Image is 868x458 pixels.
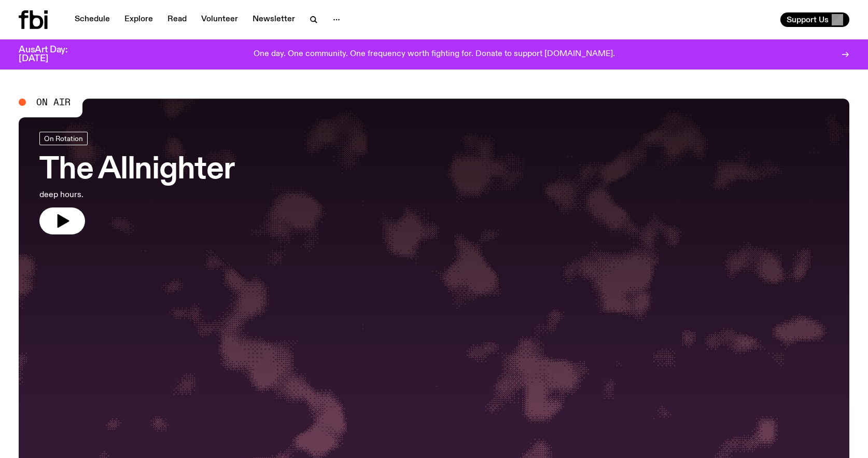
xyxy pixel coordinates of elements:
[68,12,116,27] a: Schedule
[254,50,615,59] p: One day. One community. One frequency worth fighting for. Donate to support [DOMAIN_NAME].
[44,134,83,142] span: On Rotation
[39,189,234,201] p: deep hours.
[36,98,71,107] span: On Air
[118,12,159,27] a: Explore
[39,132,88,145] a: On Rotation
[39,156,234,185] h3: The Allnighter
[780,12,849,27] button: Support Us
[787,15,829,24] span: Support Us
[161,12,193,27] a: Read
[19,46,85,63] h3: AusArt Day: [DATE]
[195,12,244,27] a: Volunteer
[39,132,234,234] a: The Allnighterdeep hours.
[246,12,301,27] a: Newsletter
